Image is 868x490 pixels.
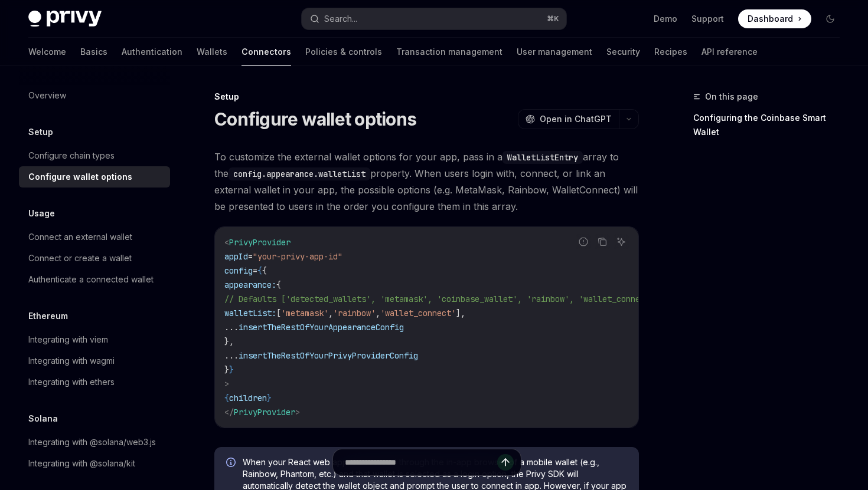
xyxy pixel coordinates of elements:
div: Setup [214,91,639,103]
button: Toggle dark mode [821,9,840,28]
span: { [262,265,267,276]
button: Report incorrect code [576,234,591,249]
a: Transaction management [396,38,502,66]
span: ⌘ K [547,14,559,24]
span: insertTheRestOfYourAppearanceConfig [239,322,404,333]
a: Dashboard [738,9,811,28]
a: Integrating with wagmi [19,350,170,371]
span: ... [224,350,239,361]
a: User management [517,38,592,66]
span: To customize the external wallet options for your app, pass in a array to the property. When user... [214,149,639,215]
span: < [224,237,229,248]
span: appearance: [224,279,276,290]
img: dark logo [28,11,102,27]
a: Integrating with ethers [19,371,170,393]
span: } [229,364,234,375]
span: , [328,308,333,318]
div: Connect an external wallet [28,230,132,244]
h5: Solana [28,412,58,426]
h1: Configure wallet options [214,108,416,130]
a: Policies & controls [305,38,382,66]
span: "your-privy-app-id" [253,251,342,262]
span: PrivyProvider [234,407,295,417]
div: Integrating with wagmi [28,354,115,368]
button: Copy the contents from the code block [595,234,610,249]
span: PrivyProvider [229,237,291,248]
div: Integrating with @solana/kit [28,456,135,471]
span: }, [224,336,234,347]
span: ], [456,308,465,318]
a: Integrating with @solana/web3.js [19,432,170,453]
span: = [248,251,253,262]
span: insertTheRestOfYourPrivyProviderConfig [239,350,418,361]
h5: Ethereum [28,309,68,323]
a: Configure chain types [19,145,170,166]
code: config.appearance.walletList [229,167,370,180]
h5: Setup [28,125,53,139]
span: 'wallet_connect' [380,308,456,318]
a: Integrating with @solana/kit [19,453,170,474]
span: , [376,308,380,318]
a: Recipes [654,38,687,66]
div: Configure chain types [28,149,115,163]
a: Welcome [28,38,66,66]
a: Overview [19,85,170,106]
a: Connectors [242,38,291,66]
span: appId [224,251,248,262]
button: Open in ChatGPT [518,109,619,129]
span: > [295,407,300,417]
span: Dashboard [748,13,793,25]
div: Connect or create a wallet [28,251,132,265]
a: Configuring the Coinbase Smart Wallet [693,108,849,142]
span: { [224,393,229,403]
a: Configure wallet options [19,166,170,188]
span: [ [276,308,281,318]
span: 'metamask' [281,308,328,318]
a: Connect an external wallet [19,226,170,248]
a: Authentication [122,38,182,66]
span: ... [224,322,239,333]
span: </ [224,407,234,417]
a: Support [691,13,724,25]
span: config [224,265,253,276]
div: Overview [28,88,66,103]
span: { [257,265,262,276]
button: Send message [497,454,514,471]
div: Integrating with viem [28,333,108,347]
div: Integrating with ethers [28,375,115,389]
span: Open in ChatGPT [540,113,612,125]
a: Demo [654,13,677,25]
a: Security [606,38,640,66]
span: { [276,279,281,290]
span: 'rainbow' [333,308,376,318]
span: = [253,265,257,276]
div: Search... [324,12,357,26]
button: Ask AI [614,234,629,249]
span: children [229,393,267,403]
span: walletList: [224,308,276,318]
code: WalletListEntry [502,151,583,164]
div: Configure wallet options [28,170,132,184]
span: On this page [705,90,758,104]
a: Basics [80,38,107,66]
div: Integrating with @solana/web3.js [28,435,156,449]
a: Integrating with viem [19,329,170,350]
span: // Defaults ['detected_wallets', 'metamask', 'coinbase_wallet', 'rainbow', 'wallet_connect'] [224,294,659,304]
div: Authenticate a connected wallet [28,272,154,287]
span: > [224,379,229,389]
span: } [224,364,229,375]
a: API reference [701,38,758,66]
span: } [267,393,272,403]
a: Wallets [197,38,227,66]
a: Connect or create a wallet [19,248,170,269]
h5: Usage [28,206,55,221]
a: Authenticate a connected wallet [19,269,170,290]
button: Search...⌘K [302,8,566,29]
